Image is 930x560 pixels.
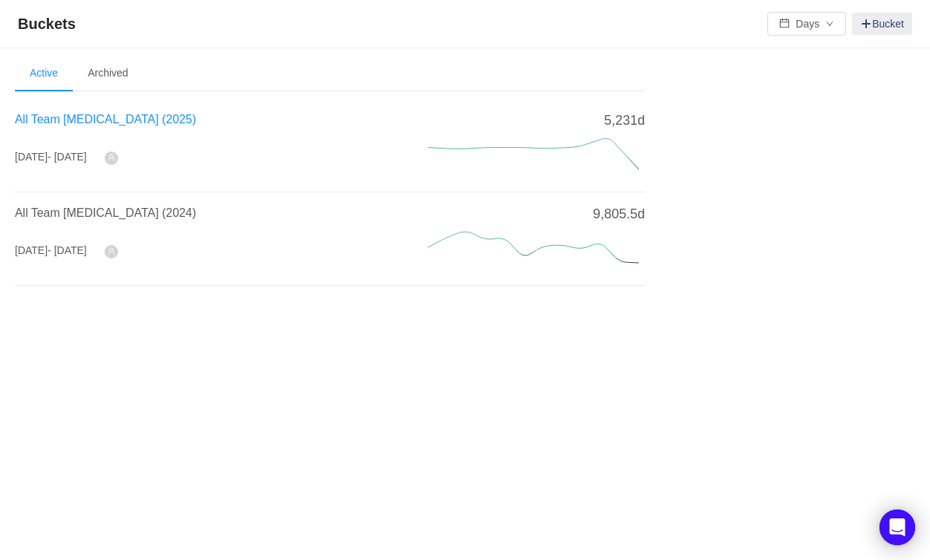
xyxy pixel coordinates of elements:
[852,13,912,35] a: Bucket
[879,509,915,545] div: Open Intercom Messenger
[48,244,87,256] span: - [DATE]
[15,113,196,126] a: All Team [MEDICAL_DATA] (2025)
[15,149,87,165] div: [DATE]
[15,206,196,219] a: All Team [MEDICAL_DATA] (2024)
[767,12,846,36] button: icon: calendarDaysicon: down
[593,204,645,224] span: 9,805.5d
[18,12,85,36] span: Buckets
[15,243,87,258] div: [DATE]
[108,154,115,161] i: icon: user
[48,151,87,163] span: - [DATE]
[604,111,645,131] span: 5,231d
[15,56,73,91] li: Active
[108,247,115,255] i: icon: user
[73,56,143,91] li: Archived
